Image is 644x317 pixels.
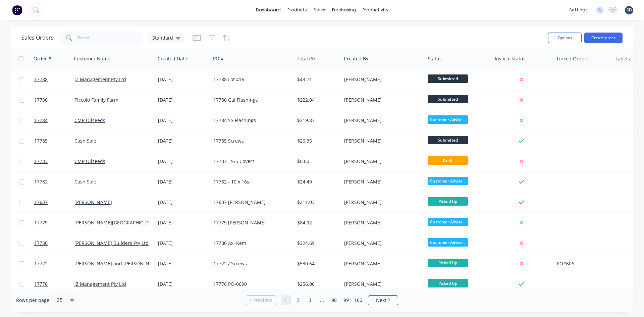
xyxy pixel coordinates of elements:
[344,281,419,287] div: [PERSON_NAME]
[584,33,623,43] button: Create order
[428,177,468,185] span: Customer Advise...
[213,178,288,185] div: 17782 - 10 x 16s
[158,240,208,247] div: [DATE]
[297,55,315,62] div: Total ($)
[353,295,363,305] a: Page 100
[243,295,401,305] ul: Pagination
[428,279,468,287] span: Picked Up
[566,5,591,15] div: settings
[74,219,158,226] a: [PERSON_NAME][GEOGRAPHIC_DATA]
[310,5,329,15] div: sales
[213,219,288,226] div: 17779 [PERSON_NAME]
[344,97,419,103] div: [PERSON_NAME]
[368,297,398,304] a: Next page
[297,158,337,165] div: $0.00
[253,297,272,304] span: Previous
[297,117,337,124] div: $219.83
[344,117,419,124] div: [PERSON_NAME]
[34,254,74,274] a: 17722
[213,97,288,103] div: 17786 Gal Flashings
[246,297,276,304] a: Previous page
[317,295,327,305] a: Jump forward
[428,197,468,206] span: Picked Up
[34,151,74,171] a: 17783
[213,117,288,124] div: 17784 SS Flashings
[213,138,288,144] div: 17785 Screws
[74,178,96,185] a: Cash Sale
[557,260,574,267] button: PO#606
[34,281,48,287] span: 17776
[428,136,468,144] span: Submitted
[34,240,48,247] span: 17780
[213,158,288,165] div: 17783 - S/S Covers
[158,199,208,206] div: [DATE]
[344,260,419,267] div: [PERSON_NAME]
[344,55,368,62] div: Created By
[74,55,110,62] div: Customer Name
[74,117,105,123] a: CMP Oilseeds
[21,35,54,41] h1: Sales Orders
[158,138,208,144] div: [DATE]
[329,295,339,305] a: Page 98
[74,97,118,103] a: Piccolo Family Farm
[297,97,337,103] div: $222.04
[213,55,224,62] div: PO #
[34,138,48,144] span: 17785
[428,55,442,62] div: Status
[74,138,96,144] a: Cash Sale
[16,297,49,304] span: Rows per page
[281,295,291,305] a: Page 1 is your current page
[34,97,48,103] span: 17786
[74,199,112,205] a: [PERSON_NAME]
[158,260,208,267] div: [DATE]
[34,178,48,185] span: 17782
[213,260,288,267] div: 17722 / Screws
[34,260,48,267] span: 17722
[344,240,419,247] div: [PERSON_NAME]
[34,213,74,233] a: 17779
[297,199,337,206] div: $211.03
[34,219,48,226] span: 17779
[74,158,105,164] a: CMP Oilseeds
[329,5,359,15] div: purchasing
[213,199,288,206] div: 17637 [PERSON_NAME]
[297,138,337,144] div: $26.35
[376,297,386,304] span: Next
[213,281,288,287] div: 17776 PO-0690
[495,55,526,62] div: Invoice status
[34,69,74,90] a: 17788
[297,219,337,226] div: $84.92
[557,55,589,62] div: Linked Orders
[152,34,173,41] span: Standard
[74,260,161,267] a: [PERSON_NAME] and [PERSON_NAME]
[34,110,74,130] a: 17784
[428,218,468,226] span: Customer Advise...
[158,117,208,124] div: [DATE]
[74,240,149,246] a: [PERSON_NAME] Builders Pty Ltd
[213,76,288,83] div: 17788 Lot 416
[341,295,351,305] a: Page 99
[34,274,74,294] a: 17776
[74,76,126,83] a: JZ Management Pty Ltd
[158,178,208,185] div: [DATE]
[34,90,74,110] a: 17786
[344,138,419,144] div: [PERSON_NAME]
[428,115,468,124] span: Customer Advise...
[158,158,208,165] div: [DATE]
[297,76,337,83] div: $43.71
[158,97,208,103] div: [DATE]
[548,33,582,43] button: Options
[428,74,468,83] span: Submitted
[74,281,126,287] a: JZ Management Pty Ltd
[12,5,22,15] img: Factory
[34,76,48,83] span: 17788
[158,76,208,83] div: [DATE]
[615,55,630,62] div: Labels
[428,156,468,165] span: Draft
[34,158,48,165] span: 17783
[78,31,143,45] input: Search...
[213,240,288,247] div: 17780 Axi Kem
[297,240,337,247] div: $324.69
[253,5,284,15] a: dashboard
[34,55,51,62] div: Order #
